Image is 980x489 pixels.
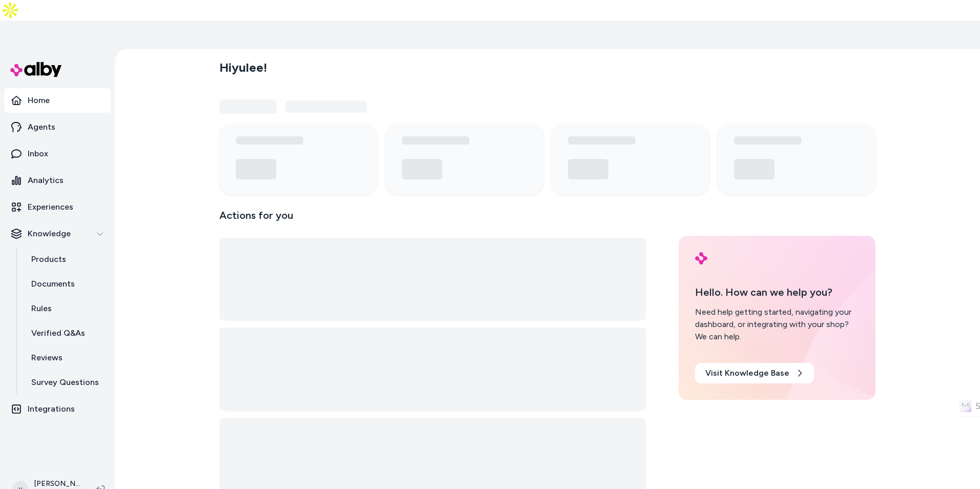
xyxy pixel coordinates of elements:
p: Documents [31,278,75,290]
p: Actions for you [219,207,646,232]
p: Products [31,253,66,266]
p: Home [28,94,50,107]
p: Analytics [28,174,64,187]
a: Verified Q&As [21,321,111,345]
a: Inbox [4,141,111,166]
a: Rules [21,296,111,321]
p: Rules [31,302,52,315]
div: Need help getting started, navigating your dashboard, or integrating with your shop? We can help. [695,306,859,343]
p: Integrations [28,403,75,415]
p: Survey Questions [31,376,99,389]
p: Knowledge [28,228,71,240]
p: Verified Q&As [31,327,85,339]
p: Agents [28,121,55,133]
a: Survey Questions [21,370,111,395]
a: Agents [4,115,111,139]
button: Knowledge [4,221,111,246]
a: Experiences [4,195,111,219]
p: Experiences [28,201,73,213]
p: [PERSON_NAME] [34,479,80,489]
a: Home [4,88,111,113]
p: Hello. How can we help you? [695,284,859,300]
a: Analytics [4,168,111,193]
a: Documents [21,272,111,296]
p: Reviews [31,352,63,364]
a: Integrations [4,397,111,421]
h2: Hi yulee ! [219,60,267,75]
img: alby Logo [10,62,62,77]
a: Products [21,247,111,272]
a: Visit Knowledge Base [695,363,814,383]
p: Inbox [28,148,48,160]
img: alby Logo [695,252,707,264]
a: Reviews [21,345,111,370]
